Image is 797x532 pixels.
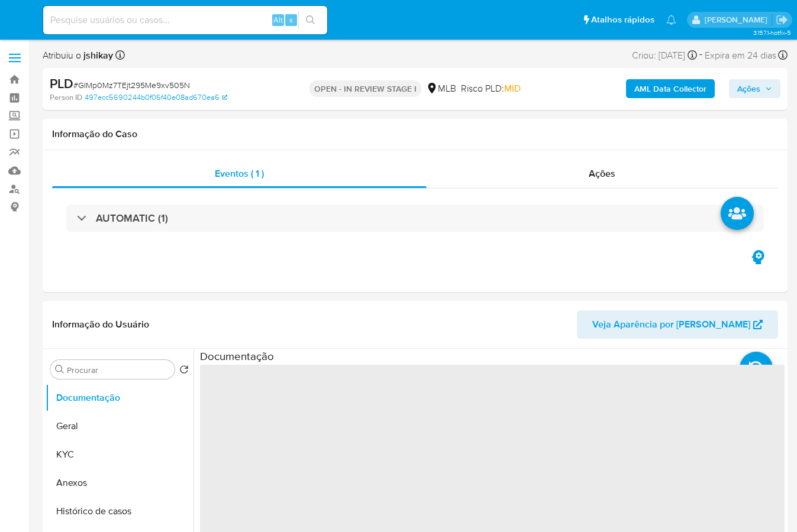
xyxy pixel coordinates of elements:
[298,12,322,28] button: search-icon
[46,469,193,497] button: Anexos
[776,14,788,26] a: Sair
[43,49,113,62] span: Atribuiu o
[215,167,264,180] span: Eventos ( 1 )
[705,49,776,62] span: Expira em 24 dias
[666,15,676,25] a: Notificações
[273,14,283,25] span: Alt
[632,47,697,63] div: Criou: [DATE]
[309,80,421,97] p: OPEN - IN REVIEW STAGE I
[46,440,193,469] button: KYC
[67,365,170,375] input: Procurar
[705,14,772,25] p: jonathan.shikay@mercadolivre.com
[50,92,82,103] b: Person ID
[46,384,193,412] button: Documentação
[46,412,193,440] button: Geral
[96,212,168,225] h3: AUTOMATIC (1)
[729,79,780,98] button: Ações
[46,497,193,525] button: Histórico de casos
[179,365,189,378] button: Retornar ao pedido padrão
[43,12,327,28] input: Pesquise usuários ou casos...
[66,205,764,232] div: AUTOMATIC (1)
[81,48,113,62] b: jshikay
[504,82,521,95] span: MID
[426,82,456,95] div: MLB
[577,310,778,339] button: Veja Aparência por [PERSON_NAME]
[634,79,706,98] b: AML Data Collector
[52,319,149,330] h1: Informação do Usuário
[52,128,778,140] h1: Informação do Caso
[50,74,73,93] b: PLD
[461,82,521,95] span: Risco PLD:
[85,92,227,103] a: 497ecc5690244b0f06f40e08ad670ea6
[592,310,750,339] span: Veja Aparência por [PERSON_NAME]
[55,365,64,374] button: Procurar
[699,47,702,63] span: -
[73,79,190,91] span: # GIMp0Mz7TEjt295Me9xv505N
[289,14,293,25] span: s
[591,14,654,26] span: Atalhos rápidos
[589,167,615,180] span: Ações
[626,79,715,98] button: AML Data Collector
[737,79,760,98] span: Ações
